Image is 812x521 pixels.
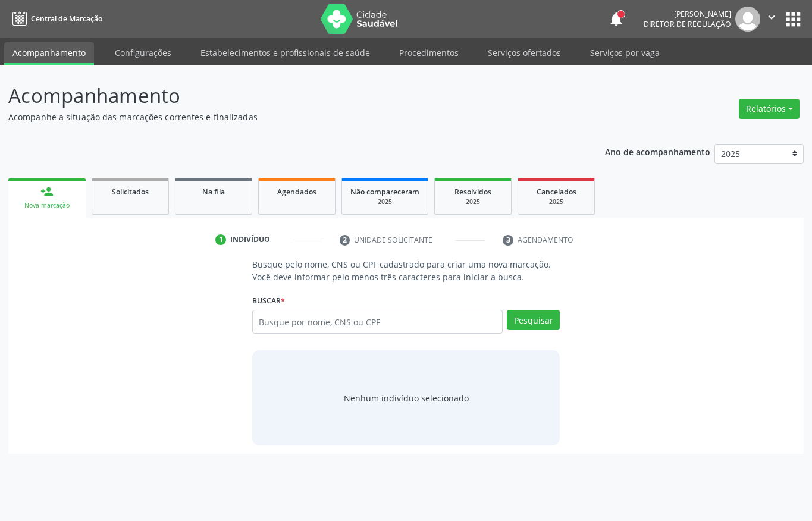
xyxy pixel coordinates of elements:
[608,11,625,27] button: notifications
[605,144,710,159] p: Ano de acompanhamento
[454,187,491,197] span: Resolvidos
[765,11,778,24] i: 
[215,234,226,245] div: 1
[106,42,180,63] a: Configurações
[537,187,576,197] span: Cancelados
[735,7,760,32] img: img
[40,185,54,198] div: person_add
[644,9,731,19] div: [PERSON_NAME]
[526,197,586,206] div: 2025
[391,42,467,63] a: Procedimentos
[4,42,94,65] a: Acompanhamento
[8,81,565,111] p: Acompanhamento
[344,392,469,404] div: Nenhum indivíduo selecionado
[479,42,569,63] a: Serviços ofertados
[350,197,419,206] div: 2025
[252,258,560,283] p: Busque pelo nome, CNS ou CPF cadastrado para criar uma nova marcação. Você deve informar pelo men...
[112,187,149,197] span: Solicitados
[783,9,804,30] button: apps
[252,310,503,334] input: Busque por nome, CNS ou CPF
[192,42,378,63] a: Estabelecimentos e profissionais de saúde
[644,19,731,29] span: Diretor de regulação
[350,187,419,197] span: Não compareceram
[17,201,77,210] div: Nova marcação
[760,7,783,32] button: 
[8,9,102,29] a: Central de Marcação
[252,291,285,310] label: Buscar
[507,310,560,330] button: Pesquisar
[443,197,503,206] div: 2025
[230,234,270,245] div: Indivíduo
[582,42,668,63] a: Serviços por vaga
[8,111,565,123] p: Acompanhe a situação das marcações correntes e finalizadas
[277,187,316,197] span: Agendados
[739,99,800,119] button: Relatórios
[31,14,102,24] span: Central de Marcação
[202,187,225,197] span: Na fila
